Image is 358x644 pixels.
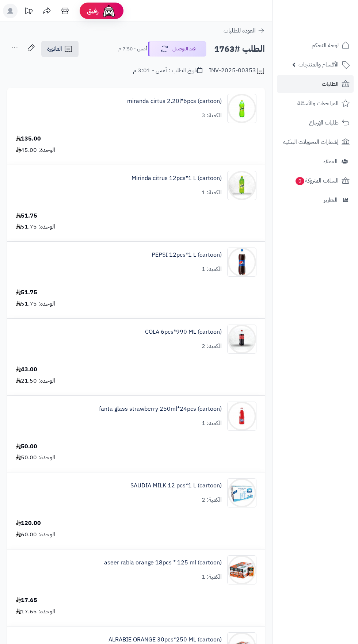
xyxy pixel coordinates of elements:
div: 51.75 [16,212,37,220]
small: أمس - 7:50 م [118,45,147,53]
a: COLA 6pcs*990 ML (cartoon) [145,328,222,336]
img: 1747752952-e081f669-ed2f-4ad7-a6e2-e1bba2f5-90x90.jpg [228,555,256,584]
span: رفيق [87,7,99,15]
div: الوحدة: 50.00 [16,453,55,462]
img: 1747638290-ye1SIywTpqWAIwC28izdolNYRq8YgaPj-90x90.jpg [228,325,256,354]
span: العملاء [323,156,338,166]
div: الوحدة: 21.50 [16,377,55,385]
a: miranda cirtus 2.20l*6pcs (cartoon) [127,97,222,106]
a: العودة للطلبات [224,26,265,35]
div: 135.00 [16,135,41,143]
a: إشعارات التحويلات البنكية [277,133,354,151]
a: الطلبات [277,75,354,93]
img: 1747744811-01316ca4-bdae-4b0a-85ff-47740e91-90x90.jpg [228,478,256,507]
a: لوحة التحكم [277,37,354,54]
div: INV-2025-00353 [209,66,265,75]
img: 1747566256-XP8G23evkchGmxKUr8YaGb2gsq2hZno4-90x90.jpg [228,171,256,200]
span: العودة للطلبات [224,26,256,35]
div: الوحدة: 51.75 [16,223,55,231]
div: 120.00 [16,519,41,528]
div: الوحدة: 60.00 [16,530,55,539]
div: 50.00 [16,442,37,451]
div: الكمية: 1 [202,573,222,581]
a: SAUDIA MILK 12 pcs*1 L (cartoon) [130,482,222,490]
a: الفاتورة [41,41,79,57]
div: الوحدة: 51.75 [16,300,55,308]
div: الوحدة: 45.00 [16,146,55,154]
div: 17.65 [16,596,37,605]
h2: الطلب #1763 [214,42,265,57]
div: الكمية: 2 [202,342,222,350]
img: 1747594532-18409223-8150-4f06-d44a-9c8685d0-90x90.jpg [228,248,256,277]
span: السلات المتروكة [295,176,339,186]
span: التقارير [324,195,338,205]
a: PEPSI 12pcs*1 L (cartoon) [152,251,222,259]
img: 1747640395-75629748-7017-427f-972e-159624f2-90x90.jpg [228,402,256,431]
div: 51.75 [16,288,37,297]
div: الكمية: 1 [202,265,222,273]
a: العملاء [277,153,354,170]
a: التقارير [277,191,354,209]
span: المراجعات والأسئلة [297,98,339,108]
span: الطلبات [322,79,339,89]
span: الأقسام والمنتجات [298,60,339,70]
a: fanta glass strawberry 250ml*24pcs (cartoon) [99,405,222,413]
div: الكمية: 1 [202,419,222,428]
div: الكمية: 3 [202,111,222,120]
span: إشعارات التحويلات البنكية [283,137,339,147]
a: السلات المتروكة0 [277,172,354,189]
div: الكمية: 1 [202,188,222,197]
button: قيد التوصيل [148,41,206,57]
div: الوحدة: 17.65 [16,607,55,616]
img: ai-face.png [102,4,116,18]
div: تاريخ الطلب : أمس - 3:01 م [133,66,202,75]
a: طلبات الإرجاع [277,114,354,131]
span: الفاتورة [47,45,62,53]
a: Mirinda citrus 12pcs*1 L (cartoon) [132,174,222,183]
a: تحديثات المنصة [19,4,38,20]
img: logo-2.png [308,20,351,35]
a: المراجعات والأسئلة [277,95,354,112]
div: الكمية: 2 [202,496,222,504]
div: 43.00 [16,365,37,374]
a: ALRABIE ORANGE 30pcs*250 ML (cartoon) [108,636,222,644]
a: aseer rabia orange 18pcs * 125 ml (cartoon) [104,559,222,567]
span: طلبات الإرجاع [309,118,339,128]
span: لوحة التحكم [312,40,339,50]
span: 0 [296,177,304,185]
img: 1747544486-c60db756-6ee7-44b0-a7d4-ec449800-90x90.jpg [228,94,256,123]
